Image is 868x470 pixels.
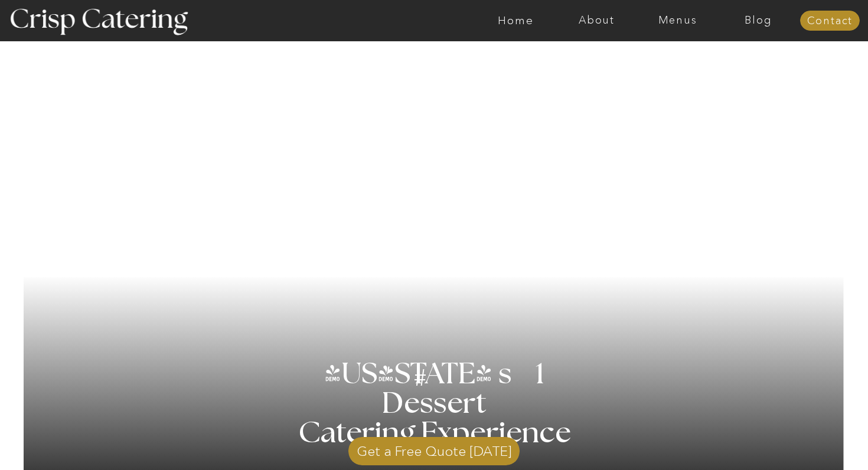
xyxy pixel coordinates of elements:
a: Get a Free Quote [DATE] [348,431,520,465]
a: Home [475,15,556,27]
h1: [US_STATE] s 1 Dessert Catering Experience [283,360,585,448]
h3: # [388,366,455,400]
h3: ' [365,360,413,389]
a: Contact [800,15,860,27]
a: Menus [637,15,718,27]
a: Blog [718,15,799,27]
a: About [556,15,637,27]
